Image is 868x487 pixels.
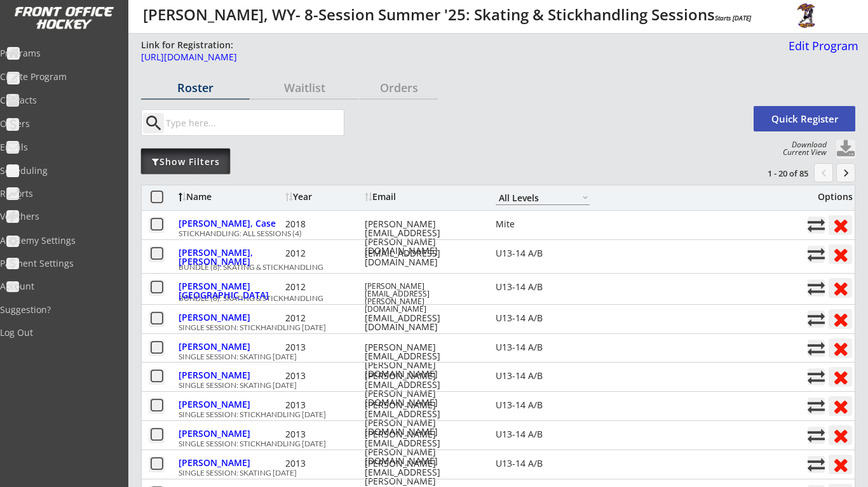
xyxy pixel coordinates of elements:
div: [PERSON_NAME][GEOGRAPHIC_DATA] [179,282,282,300]
div: [PERSON_NAME][EMAIL_ADDRESS][PERSON_NAME][DOMAIN_NAME] [365,401,479,436]
button: Remove from roster (no refund) [829,278,852,298]
div: U13-14 A/B [496,343,590,352]
div: SINGLE SESSION: STICKHANDLING [DATE] [179,324,801,331]
button: Remove from roster (no refund) [829,309,852,329]
button: Move player [808,456,825,473]
div: [PERSON_NAME][EMAIL_ADDRESS][PERSON_NAME][DOMAIN_NAME] [365,283,479,313]
div: U13-14 A/B [496,314,590,323]
div: SINGLE SESSION: SKATING [DATE] [179,382,801,389]
button: Move player [808,310,825,328]
div: 2013 [285,401,362,410]
button: Remove from roster (no refund) [829,338,852,358]
div: [PERSON_NAME][EMAIL_ADDRESS][PERSON_NAME][DOMAIN_NAME] [365,220,479,255]
div: Roster [141,82,250,93]
div: BUNDLE (8): SKATING & STICKHANDLING [179,264,801,271]
div: 2012 [285,314,362,323]
div: Link for Registration: [141,39,235,51]
div: 1 - 20 of 85 [742,168,808,179]
div: Name [179,192,282,201]
div: SINGLE SESSION: SKATING [DATE] [179,353,801,361]
div: [PERSON_NAME][EMAIL_ADDRESS][PERSON_NAME][DOMAIN_NAME] [365,343,479,378]
button: search [143,113,164,133]
div: [EMAIL_ADDRESS][DOMAIN_NAME] [365,249,479,267]
div: [EMAIL_ADDRESS][DOMAIN_NAME] [365,314,479,331]
button: Move player [808,427,825,444]
div: SINGLE SESSION: SKATING [DATE] [179,469,801,477]
button: Remove from roster (no refund) [829,396,852,416]
div: 2013 [285,343,362,352]
button: Move player [808,246,825,263]
button: keyboard_arrow_right [836,163,855,182]
button: Move player [808,397,825,415]
button: Move player [808,340,825,357]
button: Move player [808,368,825,385]
div: STICKHANDLING: ALL SESSIONS (4) [179,230,801,237]
a: Edit Program [783,40,858,62]
div: [PERSON_NAME], Case [179,219,282,228]
div: [PERSON_NAME] [179,342,282,351]
button: Remove from roster (no refund) [829,425,852,445]
div: Email [365,192,479,201]
input: Type here... [163,110,344,135]
div: U13-14 A/B [496,283,590,291]
div: [PERSON_NAME][EMAIL_ADDRESS][PERSON_NAME][DOMAIN_NAME] [365,430,479,465]
div: BUNDLE (8): SKATING & STICKHANDLING [179,295,801,302]
div: U13-14 A/B [496,459,590,468]
div: SINGLE SESSION: STICKHANDLING [DATE] [179,440,801,448]
div: U13-14 A/B [496,371,590,380]
button: Remove from roster (no refund) [829,367,852,387]
div: 2012 [285,283,362,291]
div: 2012 [285,249,362,258]
div: [PERSON_NAME] [179,400,282,409]
button: Remove from roster (no refund) [829,215,852,235]
div: [PERSON_NAME] [179,371,282,380]
div: Show Filters [141,156,230,168]
div: Download Current View [776,141,827,156]
div: Waitlist [250,82,359,93]
div: [PERSON_NAME] [179,313,282,322]
div: [PERSON_NAME], [PERSON_NAME] [179,248,282,266]
div: [URL][DOMAIN_NAME] [141,53,780,62]
div: [PERSON_NAME] [179,429,282,438]
div: Edit Program [783,40,858,51]
div: Mite [496,220,590,229]
button: Quick Register [754,106,855,131]
div: U13-14 A/B [496,401,590,410]
div: [PERSON_NAME][EMAIL_ADDRESS][PERSON_NAME][DOMAIN_NAME] [365,371,479,407]
div: Orders [360,82,438,93]
div: 2013 [285,371,362,380]
a: [URL][DOMAIN_NAME] [141,53,780,69]
button: chevron_left [814,163,833,182]
button: Remove from roster (no refund) [829,455,852,474]
div: U13-14 A/B [496,249,590,258]
button: Remove from roster (no refund) [829,244,852,264]
div: SINGLE SESSION: STICKHANDLING [DATE] [179,411,801,418]
div: U13-14 A/B [496,430,590,439]
button: Move player [808,279,825,297]
div: 2013 [285,459,362,468]
button: Move player [808,217,825,234]
div: Options [808,192,853,201]
button: Click to download full roster. Your browser settings may try to block it, check your security set... [836,140,855,159]
div: [PERSON_NAME] [179,458,282,467]
div: 2013 [285,430,362,439]
div: 2018 [285,220,362,229]
div: Year [285,192,362,201]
